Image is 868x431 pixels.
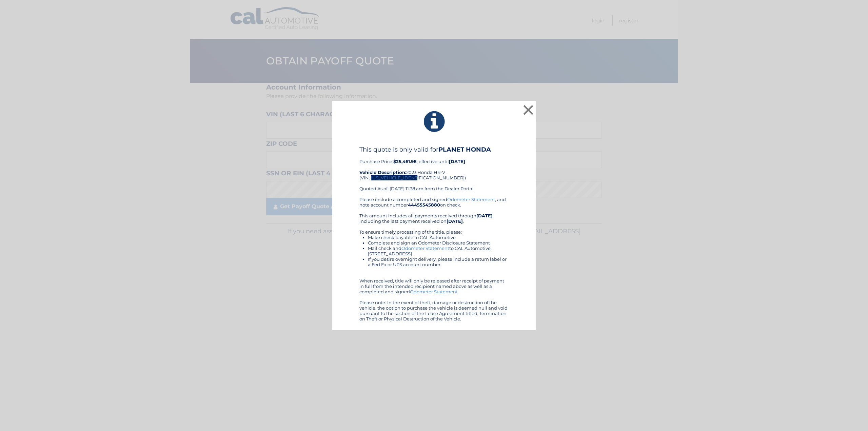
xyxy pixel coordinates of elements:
b: 44455545880 [408,202,440,208]
a: Odometer Statement [447,197,495,202]
div: Purchase Price: , effective until 2023 Honda HR-V (VIN: [US_VEHICLE_IDENTIFICATION_NUMBER]) Quote... [359,146,509,197]
b: [DATE] [447,218,463,224]
li: Mail check and to CAL Automotive, [STREET_ADDRESS] [368,246,509,256]
li: If you desire overnight delivery, please include a return label or a Fed Ex or UPS account number. [368,256,509,267]
h4: This quote is only valid for [359,146,509,153]
b: $25,461.98 [393,159,417,164]
strong: Vehicle Description: [359,170,406,175]
a: Odometer Statement [410,289,458,294]
div: Please include a completed and signed , and note account number on check. This amount includes al... [359,197,509,321]
a: Odometer Statement [401,246,449,251]
b: [DATE] [476,213,493,218]
b: [DATE] [449,159,465,164]
button: × [521,103,535,117]
li: Complete and sign an Odometer Disclosure Statement [368,240,509,246]
li: Make check payable to CAL Automotive [368,235,509,240]
b: PLANET HONDA [438,146,491,153]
